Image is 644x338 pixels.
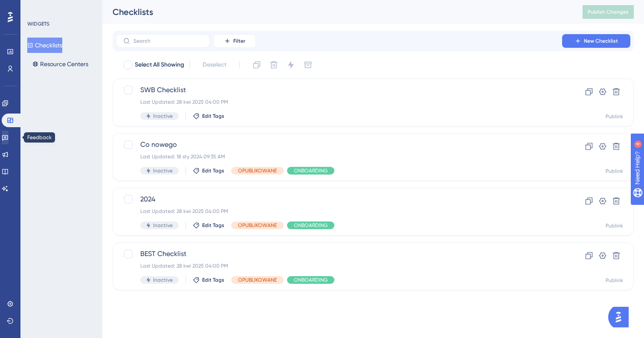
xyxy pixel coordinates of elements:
span: Need Help? [20,2,53,12]
div: Publink [606,277,623,284]
button: Edit Tags [193,113,224,119]
span: OPUBLIKOWANE [238,277,277,283]
button: New Checklist [562,34,630,48]
iframe: UserGuiding AI Assistant Launcher [608,304,634,330]
span: Edit Tags [202,222,224,229]
div: Last Updated: 28 kwi 2025 04:00 PM [140,262,538,269]
span: Deselect [203,60,226,70]
button: Filter [213,34,256,48]
div: WIDGETS [27,20,49,27]
span: Inactive [153,222,173,229]
span: Select All Showing [135,60,184,70]
div: Publink [606,222,623,229]
span: ONBOARDING [294,277,328,283]
button: Checklists [27,38,62,53]
span: Filter [233,38,245,44]
span: Edit Tags [202,277,224,283]
span: ONBOARDING [294,222,328,229]
span: 2024 [140,194,538,204]
div: Publink [606,113,623,120]
div: 4 [59,4,62,11]
span: OPUBLIKOWANE [238,167,277,174]
span: New Checklist [584,38,618,44]
button: Deselect [195,57,234,73]
input: Search [133,38,203,44]
span: Edit Tags [202,167,224,174]
span: SWB Checklist [140,85,538,95]
button: Edit Tags [193,277,224,283]
span: BEST Checklist [140,249,538,259]
span: Co nowego [140,140,538,150]
div: Publink [606,168,623,175]
div: Last Updated: 18 sty 2024 09:35 AM [140,153,538,160]
button: Publish Changes [583,5,634,19]
span: Publish Changes [588,9,629,15]
span: Inactive [153,113,173,119]
span: Inactive [153,277,173,283]
button: Edit Tags [193,167,224,174]
div: Last Updated: 28 kwi 2025 04:00 PM [140,99,538,105]
button: Edit Tags [193,222,224,229]
span: ONBOARDING [294,167,328,174]
span: Inactive [153,167,173,174]
span: Edit Tags [202,113,224,119]
span: OPUBLIKOWANE [238,222,277,229]
button: Resource Centers [27,56,93,72]
div: Checklists [113,6,561,18]
div: Last Updated: 28 kwi 2025 04:00 PM [140,208,538,215]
